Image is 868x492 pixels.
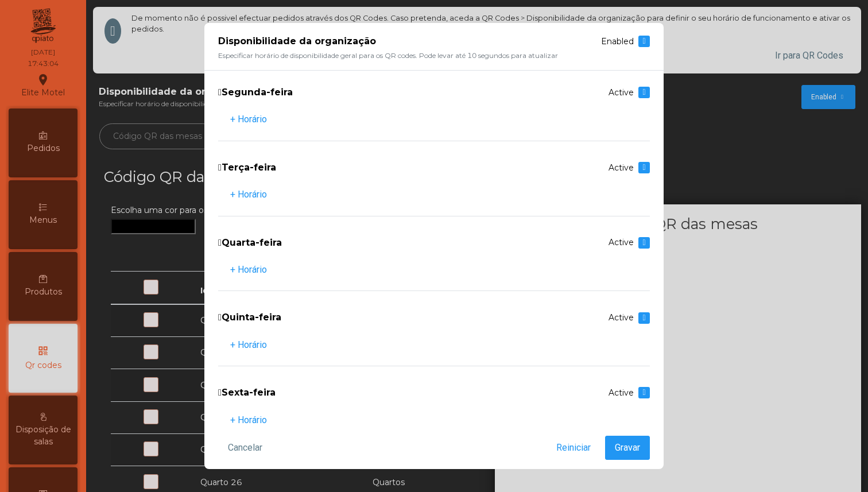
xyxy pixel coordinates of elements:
[605,436,650,460] button: Gravar
[218,436,272,460] button: Cancelar
[218,159,276,176] span: Terça-feira
[547,436,600,460] button: Reiniciar
[220,406,277,434] button: + Horário
[615,441,640,455] span: Gravar
[230,336,267,354] span: + Horário
[218,384,276,401] span: Sexta-feira
[601,36,634,48] span: Enabled
[230,412,267,429] span: + Horário
[609,85,634,100] span: Active
[556,441,591,455] span: Reiniciar
[218,234,282,251] span: Quarta-feira
[609,385,634,401] span: Active
[218,309,281,326] span: Quinta-feira
[228,441,262,455] span: Cancelar
[218,34,376,48] span: Disponibilidade da organização
[230,186,267,203] span: + Horário
[609,235,634,250] span: Active
[220,331,277,359] button: + Horário
[220,181,277,208] button: + Horário
[218,84,293,101] span: Segunda-feira
[220,256,277,284] button: + Horário
[220,106,277,133] button: + Horário
[230,111,267,128] span: + Horário
[218,51,558,60] span: Especificar horário de disponibilidade geral para os QR codes. Pode levar até 10 segundos para at...
[609,160,634,176] span: Active
[609,310,634,326] span: Active
[230,261,267,278] span: + Horário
